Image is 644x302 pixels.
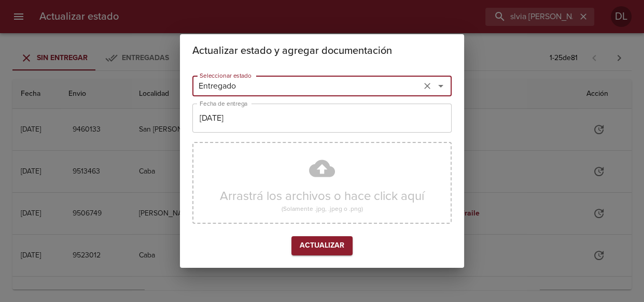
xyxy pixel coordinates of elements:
button: Actualizar [291,236,353,255]
div: Arrastrá los archivos o hace click aquí(Solamente .jpg, .jpeg o .png) [192,142,452,224]
button: Abrir [433,79,448,93]
span: Actualizar [300,239,344,252]
button: Limpiar [420,79,435,93]
h2: Actualizar estado y agregar documentación [192,42,452,59]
